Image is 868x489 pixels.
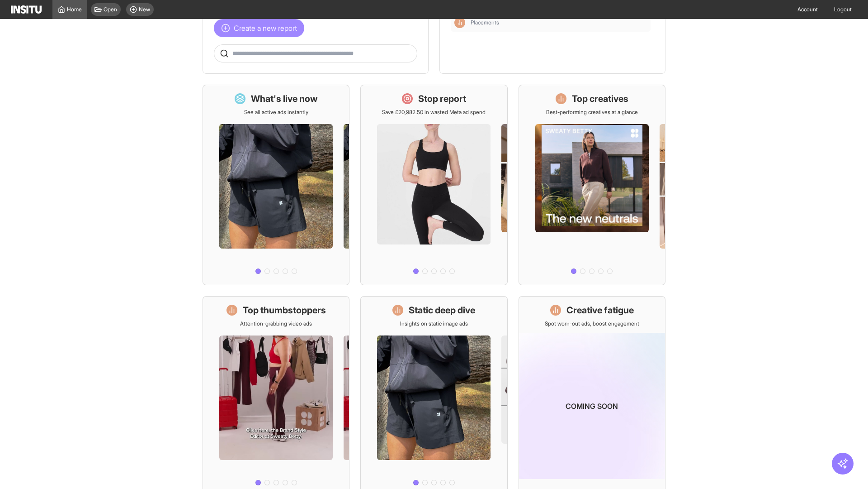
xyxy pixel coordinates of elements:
[418,92,466,105] h1: Stop report
[400,320,468,327] p: Insights on static image ads
[240,320,312,327] p: Attention-grabbing video ads
[234,23,297,34] span: Create a new report
[243,304,326,316] h1: Top thumbstoppers
[67,6,82,13] span: Home
[104,6,117,13] span: Open
[546,109,638,116] p: Best-performing creatives at a glance
[471,19,647,26] span: Placements
[382,109,486,116] p: Save £20,982.50 in wasted Meta ad spend
[251,92,318,105] h1: What's live now
[11,5,42,14] img: Logo
[139,6,150,13] span: New
[409,304,475,316] h1: Static deep dive
[519,85,665,285] a: Top creativesBest-performing creatives at a glance
[572,92,628,105] h1: Top creatives
[203,85,349,285] a: What's live nowSee all active ads instantly
[454,17,465,28] div: Insights
[244,109,308,116] p: See all active ads instantly
[214,19,304,37] button: Create a new report
[360,85,507,285] a: Stop reportSave £20,982.50 in wasted Meta ad spend
[471,19,499,26] span: Placements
